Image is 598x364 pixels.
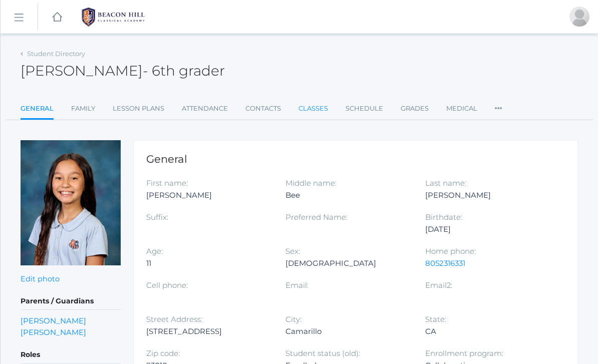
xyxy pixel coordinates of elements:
label: State: [425,314,446,324]
a: 8052316331 [425,258,465,268]
a: Lesson Plans [113,99,164,119]
label: Last name: [425,178,466,188]
label: Cell phone: [146,280,188,290]
label: Age: [146,246,163,256]
label: Street Address: [146,314,202,324]
label: Enrollment program: [425,348,503,358]
h1: General [146,153,565,165]
a: Contacts [245,99,281,119]
div: [PERSON_NAME] [146,189,270,201]
h5: Roles [21,346,121,363]
a: General [21,99,54,120]
div: [DATE] [425,223,549,235]
img: BHCALogos-05-308ed15e86a5a0abce9b8dd61676a3503ac9727e845dece92d48e8588c001991.png [76,5,151,30]
label: Birthdate: [425,212,462,222]
h5: Parents / Guardians [21,293,121,310]
a: Edit photo [21,274,60,283]
label: Suffix: [146,212,168,222]
label: Middle name: [285,178,337,188]
h2: [PERSON_NAME] [21,63,225,79]
label: Sex: [285,246,300,256]
a: Family [71,99,95,119]
label: Student status (old): [285,348,360,358]
label: Email: [285,280,309,290]
label: Zip code: [146,348,180,358]
span: - 6th grader [143,62,225,79]
a: Grades [401,99,429,119]
div: 11 [146,257,270,269]
a: [PERSON_NAME] [21,327,86,337]
div: Camarillo [285,325,410,337]
a: Schedule [346,99,383,119]
a: Medical [446,99,477,119]
a: Attendance [182,99,228,119]
div: Bradley Zeller [569,7,589,27]
label: Preferred Name: [285,212,348,222]
img: Parker Zeller [21,140,121,265]
div: [STREET_ADDRESS] [146,325,270,337]
label: City: [285,314,302,324]
a: Student Directory [27,50,85,58]
a: Classes [298,99,328,119]
div: [DEMOGRAPHIC_DATA] [285,257,410,269]
label: Home phone: [425,246,476,256]
a: [PERSON_NAME] [21,316,86,325]
div: Bee [285,189,410,201]
label: Email2: [425,280,452,290]
div: [PERSON_NAME] [425,189,549,201]
label: First name: [146,178,188,188]
div: CA [425,325,549,337]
